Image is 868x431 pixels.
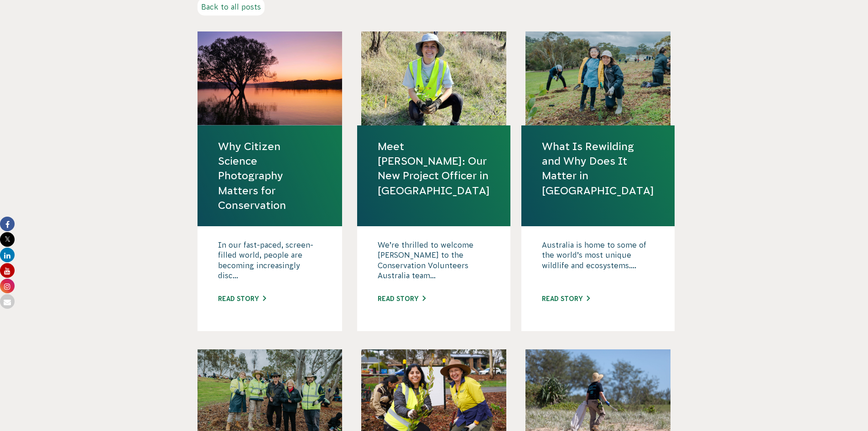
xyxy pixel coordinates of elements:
a: Why Citizen Science Photography Matters for Conservation [218,139,322,213]
p: We’re thrilled to welcome [PERSON_NAME] to the Conservation Volunteers Australia team... [378,240,490,286]
a: Read story [542,295,590,302]
a: Read story [378,295,426,302]
p: Australia is home to some of the world’s most unique wildlife and ecosystems.... [542,240,654,286]
p: In our fast-paced, screen-filled world, people are becoming increasingly disc... [218,240,322,286]
a: What Is Rewilding and Why Does It Matter in [GEOGRAPHIC_DATA] [542,139,654,198]
a: Read story [218,295,266,302]
a: Meet [PERSON_NAME]: Our New Project Officer in [GEOGRAPHIC_DATA] [378,139,490,198]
